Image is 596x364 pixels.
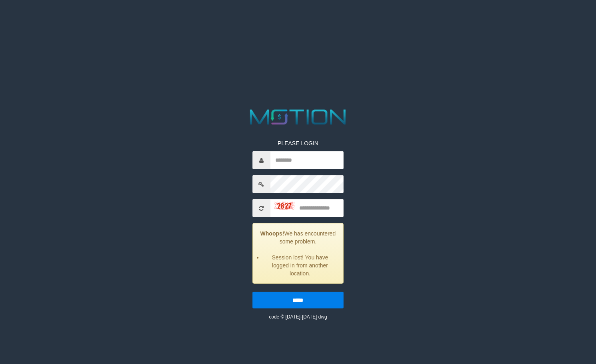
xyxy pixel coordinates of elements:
[252,139,344,147] p: PLEASE LOGIN
[274,202,294,210] img: captcha
[260,230,284,237] strong: Whoops!
[263,253,338,277] li: Session lost! You have logged in from another location.
[252,223,344,284] div: We has encountered some problem.
[246,107,350,127] img: MOTION_logo.png
[269,314,327,320] small: code © [DATE]-[DATE] dwg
